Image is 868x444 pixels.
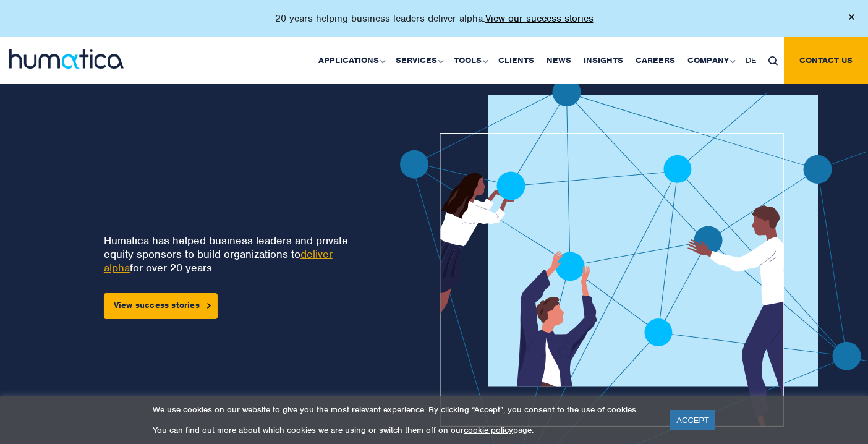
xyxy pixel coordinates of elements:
[784,37,868,84] a: Contact us
[577,37,629,84] a: Insights
[104,234,357,275] p: Humatica has helped business leaders and private equity sponsors to build organizations to for ov...
[768,56,778,66] img: search_icon
[207,303,211,309] img: arrowicon
[448,37,492,84] a: Tools
[153,404,655,415] p: We use cookies on our website to give you the most relevant experience. By clicking “Accept”, you...
[670,410,715,430] a: ACCEPT
[540,37,577,84] a: News
[104,293,218,319] a: View success stories
[681,37,739,84] a: Company
[492,37,540,84] a: Clients
[9,49,124,69] img: logo
[746,55,756,66] span: DE
[389,37,448,84] a: Services
[739,37,762,84] a: DE
[464,425,513,435] a: cookie policy
[104,247,333,275] a: deliver alpha
[153,425,655,435] p: You can find out more about which cookies we are using or switch them off on our page.
[629,37,681,84] a: Careers
[312,37,389,84] a: Applications
[485,12,594,25] a: View our success stories
[275,12,594,25] p: 20 years helping business leaders deliver alpha.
